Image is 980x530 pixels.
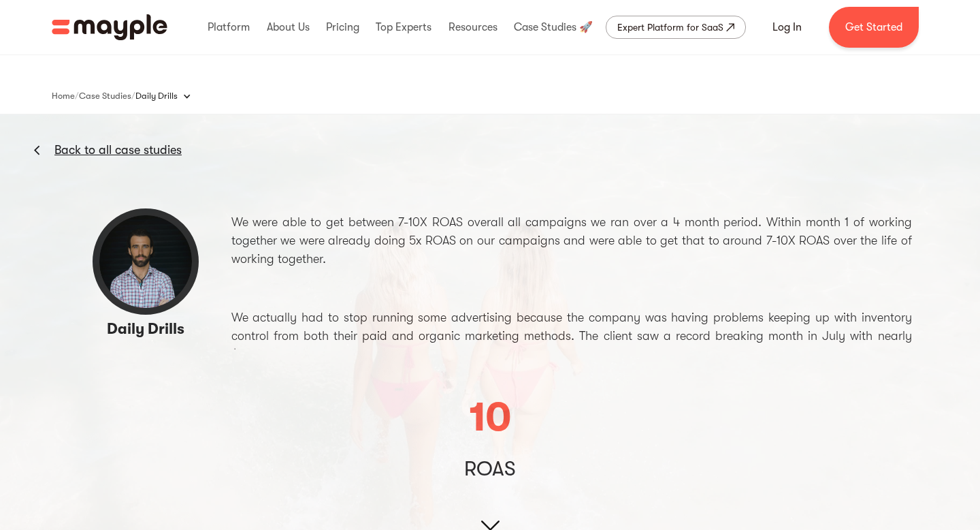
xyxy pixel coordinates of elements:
div: Platform [204,5,253,49]
a: Home [52,88,75,104]
div: Top Experts [372,5,435,49]
div: Daily Drills [135,89,178,103]
a: Get Started [829,7,919,48]
div: / [75,89,79,103]
img: Mayple logo [52,14,167,40]
div: Resources [445,5,501,49]
a: Case Studies [79,88,131,104]
div: Expert Platform for SaaS [617,19,723,35]
a: Back to all case studies [54,142,182,158]
a: home [52,14,167,40]
a: Expert Platform for SaaS [606,16,746,39]
div: / [131,89,135,103]
div: Pricing [323,5,363,49]
a: Log In [756,11,818,44]
div: About Us [263,5,313,49]
div: Daily Drills [135,82,205,110]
